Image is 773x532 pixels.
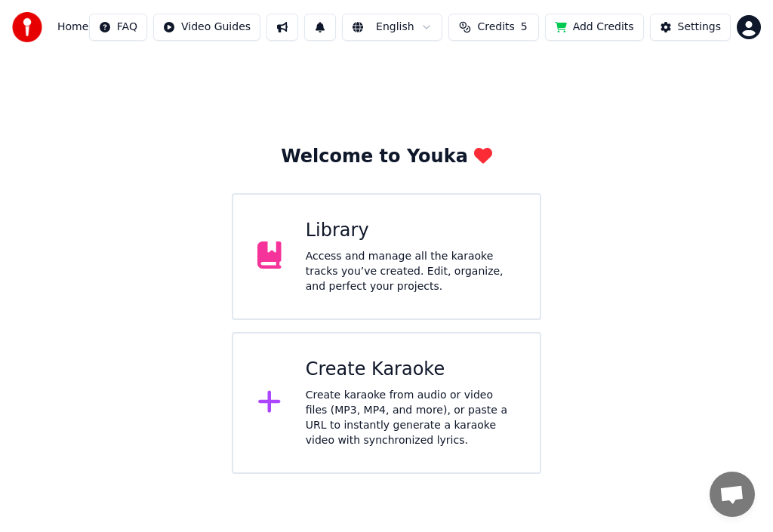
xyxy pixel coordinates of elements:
img: youka [12,12,42,42]
div: Library [306,219,516,243]
div: Access and manage all the karaoke tracks you’ve created. Edit, organize, and perfect your projects. [306,249,516,294]
div: Create karaoke from audio or video files (MP3, MP4, and more), or paste a URL to instantly genera... [306,388,516,448]
button: Settings [650,14,731,41]
span: Credits [477,20,514,35]
a: Open chat [710,472,755,517]
nav: breadcrumb [57,20,88,35]
button: Credits5 [448,14,539,41]
div: Create Karaoke [306,358,516,382]
button: FAQ [89,14,147,41]
span: 5 [521,20,528,35]
button: Add Credits [545,14,644,41]
span: Home [57,20,88,35]
button: Video Guides [153,14,260,41]
div: Settings [678,20,721,35]
div: Welcome to Youka [281,145,492,169]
